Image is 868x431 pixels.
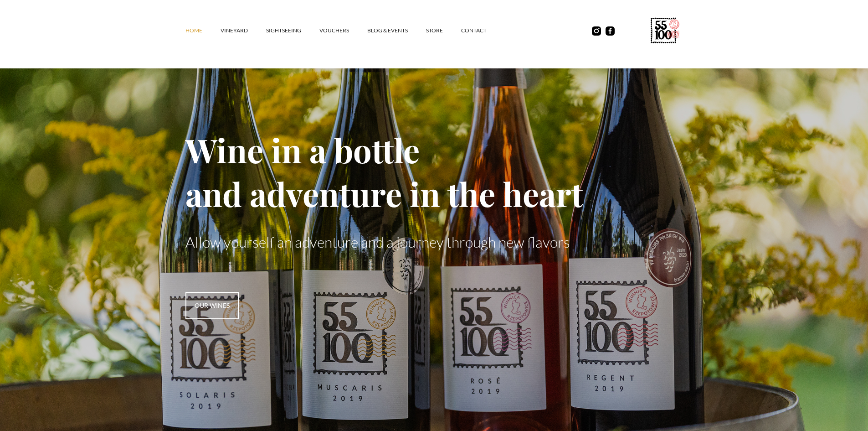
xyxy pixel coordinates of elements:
font: vouchers [319,27,349,34]
font: and adventure in the heart [185,171,583,215]
a: STORE [426,17,461,44]
a: vineyard [221,17,266,44]
font: Home [185,27,202,34]
a: contact [461,17,505,44]
font: contact [461,27,487,34]
a: SIGHTSEEING [266,17,319,44]
font: STORE [426,27,443,34]
a: vouchers [319,17,367,44]
font: our wines [195,301,230,309]
font: Blog & Events [367,27,408,34]
font: vineyard [221,27,248,34]
a: Home [185,17,221,44]
font: SIGHTSEEING [266,27,301,34]
font: Allow yourself an adventure and a journey through new flavors [185,233,570,251]
a: our wines [185,292,239,319]
a: Blog & Events [367,17,426,44]
font: Wine in a bottle [185,128,420,171]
